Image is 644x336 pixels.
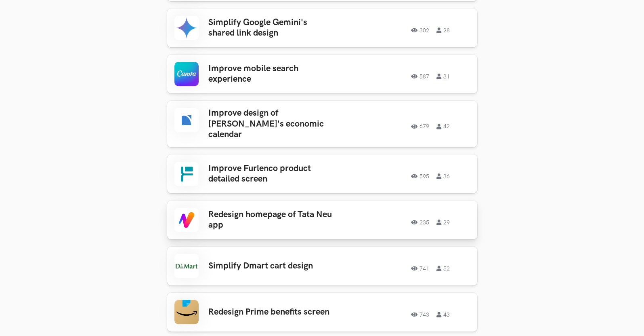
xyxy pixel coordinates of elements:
span: 29 [436,220,450,225]
h3: Improve design of [PERSON_NAME]'s economic calendar [208,108,334,140]
span: 587 [411,74,429,79]
span: 42 [436,124,450,129]
a: Improve design of [PERSON_NAME]'s economic calendar 679 42 [167,101,477,147]
h3: Improve mobile search experience [208,63,334,85]
span: 52 [436,266,450,271]
span: 31 [436,74,450,79]
a: Improve Furlenco product detailed screen 595 36 [167,154,477,193]
a: Simplify Google Gemini's shared link design 302 28 [167,8,477,47]
a: Redesign homepage of Tata Neu app 235 29 [167,201,477,239]
span: 43 [436,312,450,317]
span: 235 [411,220,429,225]
h3: Simplify Google Gemini's shared link design [208,17,334,39]
span: 743 [411,312,429,317]
span: 302 [411,27,429,33]
span: 595 [411,173,429,179]
a: Improve mobile search experience 587 31 [167,55,477,93]
h3: Simplify Dmart cart design [208,261,334,271]
span: 741 [411,266,429,271]
a: Simplify Dmart cart design 741 52 [167,247,477,285]
span: 28 [436,27,450,33]
h3: Redesign Prime benefits screen [208,307,334,317]
h3: Improve Furlenco product detailed screen [208,163,334,185]
span: 36 [436,173,450,179]
a: Redesign Prime benefits screen 743 43 [167,293,477,332]
span: 679 [411,124,429,129]
h3: Redesign homepage of Tata Neu app [208,209,334,231]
